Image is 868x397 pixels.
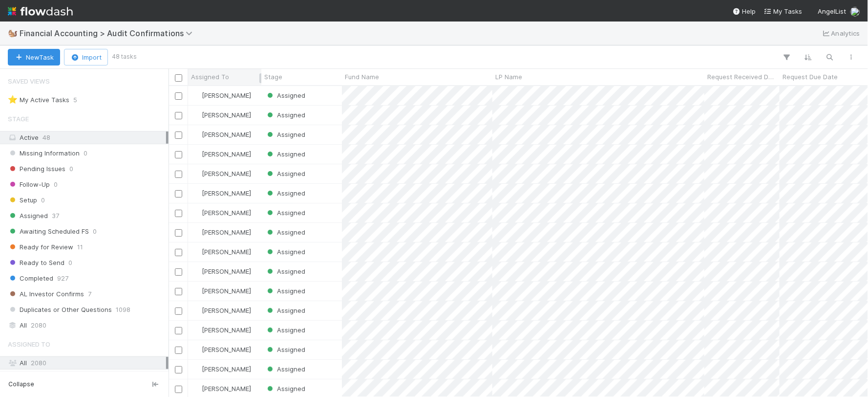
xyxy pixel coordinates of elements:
div: Assigned [265,384,305,394]
span: My Tasks [764,7,803,15]
span: Request Due Date [783,72,838,82]
div: [PERSON_NAME] [192,188,251,198]
div: [PERSON_NAME] [192,247,251,257]
span: 2080 [31,359,46,367]
input: Toggle Row Selected [175,210,182,217]
span: Ready for Review [8,241,73,253]
span: [PERSON_NAME] [202,287,251,295]
span: 0 [69,163,73,175]
span: Assigned [265,365,305,373]
input: Toggle Row Selected [175,190,182,198]
span: Completed [8,272,53,285]
div: All [8,319,166,331]
span: [PERSON_NAME] [202,150,251,158]
div: Assigned [265,110,305,120]
span: Stage [264,72,282,82]
span: 48 [42,133,50,141]
div: Assigned [265,325,305,335]
input: Toggle Row Selected [175,308,182,315]
img: avatar_487f705b-1efa-4920-8de6-14528bcda38c.png [192,111,200,119]
div: Assigned [265,345,305,354]
span: [PERSON_NAME] [202,365,251,373]
img: avatar_b6a6ccf4-6160-40f7-90da-56c3221167ae.png [192,209,200,217]
span: AngelList [818,7,847,15]
span: 37 [52,210,59,222]
div: Assigned [265,247,305,257]
img: avatar_8d06466b-a936-4205-8f52-b0cc03e2a179.png [192,307,200,314]
span: Assigned [265,111,305,119]
div: [PERSON_NAME] [192,208,251,218]
span: Assigned [265,170,305,177]
div: [PERSON_NAME] [192,266,251,276]
input: Toggle Row Selected [175,327,182,334]
span: Assigned [8,210,48,222]
img: avatar_b6a6ccf4-6160-40f7-90da-56c3221167ae.png [192,189,200,197]
span: Request Received Date [707,72,777,82]
input: Toggle Row Selected [175,132,182,139]
div: Assigned [265,90,305,100]
input: Toggle Row Selected [175,366,182,374]
span: 0 [41,194,45,206]
span: Assigned [265,326,305,334]
span: Assigned [265,346,305,353]
span: Assigned To [191,72,229,82]
span: Setup [8,194,37,206]
span: [PERSON_NAME] [202,307,251,314]
img: avatar_e5ec2f5b-afc7-4357-8cf1-2139873d70b1.png [192,385,200,393]
span: 11 [77,241,83,253]
span: [PERSON_NAME] [202,248,251,256]
span: 0 [93,225,97,238]
input: Toggle Row Selected [175,151,182,158]
div: [PERSON_NAME] [192,384,251,394]
input: Toggle Row Selected [175,268,182,276]
span: Missing Information [8,147,80,159]
span: Assigned [265,267,305,275]
div: [PERSON_NAME] [192,110,251,120]
input: Toggle Row Selected [175,288,182,295]
span: [PERSON_NAME] [202,209,251,217]
span: Assigned [265,131,305,138]
div: [PERSON_NAME] [192,364,251,374]
img: avatar_b6a6ccf4-6160-40f7-90da-56c3221167ae.png [192,228,200,236]
input: Toggle Row Selected [175,112,182,119]
span: Ready to Send [8,257,64,269]
img: avatar_e5ec2f5b-afc7-4357-8cf1-2139873d70b1.png [192,267,200,275]
div: [PERSON_NAME] [192,130,251,139]
img: avatar_fee1282a-8af6-4c79-b7c7-bf2cfad99775.png [192,365,200,373]
div: [PERSON_NAME] [192,345,251,354]
span: [PERSON_NAME] [202,385,251,393]
span: Assigned [265,307,305,314]
span: 1098 [116,304,130,316]
div: Active [8,132,166,144]
input: Toggle Row Selected [175,229,182,237]
div: [PERSON_NAME] [192,325,251,335]
span: [PERSON_NAME] [202,228,251,236]
img: avatar_487f705b-1efa-4920-8de6-14528bcda38c.png [192,91,200,99]
div: Assigned [265,364,305,374]
span: Collapse [8,380,34,389]
div: Help [733,6,756,16]
img: avatar_d7f67417-030a-43ce-a3ce-a315a3ccfd08.png [192,170,200,177]
span: 7 [88,288,91,300]
img: logo-inverted-e16ddd16eac7371096b0.svg [8,3,73,20]
span: Awaiting Scheduled FS [8,225,89,238]
button: Import [64,49,108,66]
span: [PERSON_NAME] [202,326,251,334]
span: [PERSON_NAME] [202,346,251,353]
span: [PERSON_NAME] [202,267,251,275]
div: Assigned [265,208,305,218]
div: [PERSON_NAME] [192,169,251,178]
div: All [8,357,166,369]
span: Assigned To [8,334,50,354]
div: Assigned [265,227,305,237]
div: My Active Tasks [8,94,69,106]
span: Pending Issues [8,163,65,175]
img: avatar_8d06466b-a936-4205-8f52-b0cc03e2a179.png [192,326,200,334]
button: NewTask [8,49,60,66]
div: Assigned [265,130,305,139]
span: [PERSON_NAME] [202,189,251,197]
span: Financial Accounting > Audit Confirmations [20,28,197,38]
div: [PERSON_NAME] [192,227,251,237]
a: Analytics [822,27,860,39]
div: Assigned [265,169,305,178]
